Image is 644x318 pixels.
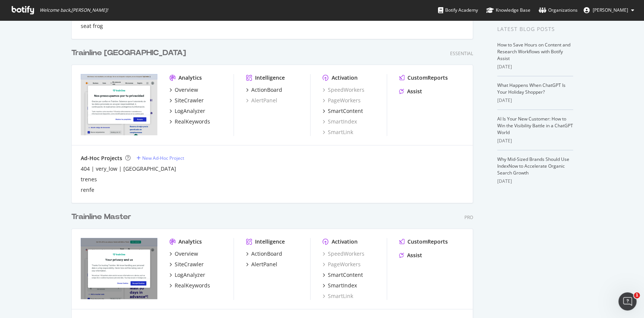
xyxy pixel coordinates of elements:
div: SiteCrawler [175,261,204,268]
a: 404 | very_low | [GEOGRAPHIC_DATA] [81,165,176,173]
div: Botify Academy [438,6,478,14]
a: PageWorkers [323,261,361,268]
div: Overview [175,86,198,94]
div: Essential [450,50,473,57]
a: AlertPanel [246,97,277,104]
button: [PERSON_NAME] [578,4,640,16]
a: RealKeywords [169,282,210,289]
iframe: Intercom live chat [618,292,636,310]
a: How to Save Hours on Content and Research Workflows with Botify Assist [497,42,570,62]
a: Overview [169,86,198,94]
a: CustomReports [399,238,448,245]
span: 1 [634,292,640,298]
div: Overview [175,250,198,258]
div: Latest Blog Posts [497,25,573,33]
div: SiteCrawler [175,97,204,104]
a: PageWorkers [323,97,361,104]
div: [DATE] [497,63,573,70]
div: Intelligence [255,238,285,245]
a: Trainline Master [71,211,134,222]
div: Organizations [539,6,578,14]
a: seat frog [81,22,103,30]
div: CustomReports [407,238,448,245]
a: SmartIndex [323,282,357,289]
a: Assist [399,252,422,259]
a: LogAnalyzer [169,107,205,115]
a: SmartIndex [323,118,357,125]
div: Intelligence [255,74,285,82]
img: https://www.thetrainline.com/es [81,74,157,135]
a: ActionBoard [246,250,282,258]
div: Ad-Hoc Projects [81,154,122,162]
a: LogAnalyzer [169,271,205,279]
div: [DATE] [497,97,573,104]
a: SiteCrawler [169,97,204,104]
a: SpeedWorkers [323,250,364,258]
img: https://www.thetrainline.com [81,238,157,299]
a: Trainline [GEOGRAPHIC_DATA] [71,48,189,59]
div: LogAnalyzer [175,271,205,279]
div: SmartContent [328,271,363,279]
a: Why Mid-Sized Brands Should Use IndexNow to Accelerate Organic Search Growth [497,156,569,176]
div: New Ad-Hoc Project [142,155,184,161]
a: CustomReports [399,74,448,82]
div: Activation [332,238,358,245]
a: SpeedWorkers [323,86,364,94]
span: Welcome back, [PERSON_NAME] ! [40,7,108,13]
div: Assist [407,252,422,259]
div: Knowledge Base [486,6,530,14]
a: SmartContent [323,271,363,279]
a: trenes [81,176,97,183]
a: SiteCrawler [169,261,204,268]
a: SmartLink [323,128,353,136]
div: RealKeywords [175,282,210,289]
a: What Happens When ChatGPT Is Your Holiday Shopper? [497,82,566,95]
a: AI Is Your New Customer: How to Win the Visibility Battle in a ChatGPT World [497,116,573,136]
div: Activation [332,74,358,82]
a: Overview [169,250,198,258]
div: Trainline [GEOGRAPHIC_DATA] [71,48,186,59]
div: CustomReports [407,74,448,82]
div: [DATE] [497,137,573,144]
span: Caroline Schor [593,7,628,13]
div: RealKeywords [175,118,210,125]
a: Assist [399,88,422,95]
div: AlertPanel [251,261,277,268]
div: Analytics [178,74,202,82]
a: renfe [81,186,94,194]
div: ActionBoard [251,250,282,258]
a: SmartLink [323,292,353,300]
div: SmartIndex [328,282,357,289]
div: SmartContent [328,107,363,115]
div: Pro [464,214,473,221]
a: ActionBoard [246,86,282,94]
div: Trainline Master [71,211,131,222]
div: ActionBoard [251,86,282,94]
a: AlertPanel [246,261,277,268]
a: SmartContent [323,107,363,115]
a: RealKeywords [169,118,210,125]
div: LogAnalyzer [175,107,205,115]
a: New Ad-Hoc Project [137,155,184,161]
div: [DATE] [497,178,573,185]
div: Analytics [178,238,202,245]
div: Assist [407,88,422,95]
